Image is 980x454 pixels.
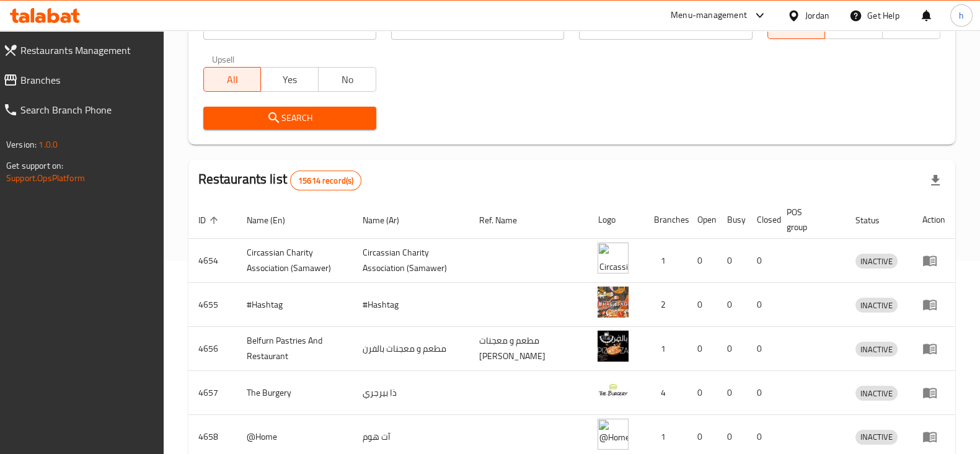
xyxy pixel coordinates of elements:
td: 2 [643,283,687,327]
span: Name (Ar) [363,213,415,228]
span: POS group [786,205,831,234]
td: 4654 [188,239,237,283]
td: 4 [643,371,687,415]
td: ​Circassian ​Charity ​Association​ (Samawer) [353,239,469,283]
th: Action [912,201,955,239]
img: #Hashtag [598,287,629,318]
th: Logo [588,201,643,239]
td: 0 [687,371,717,415]
td: 0 [717,327,746,371]
img: @Home [598,419,629,450]
td: مطعم و معجنات [PERSON_NAME] [469,327,588,371]
a: Support.OpsPlatform [6,170,85,186]
div: Menu [922,253,945,268]
td: 0 [687,239,717,283]
span: Get support on: [6,158,63,174]
td: مطعم و معجنات بالفرن [353,327,469,371]
h2: Restaurants list [198,170,362,190]
button: Search [203,107,376,130]
td: 0 [717,371,746,415]
div: Menu-management [671,8,747,23]
button: No [318,67,376,92]
img: ​Circassian ​Charity ​Association​ (Samawer) [598,243,629,274]
th: Branches [643,201,687,239]
td: 0 [746,327,776,371]
span: Name (En) [247,213,301,228]
div: Jordan [805,9,829,22]
span: INACTIVE [855,342,898,357]
button: Yes [260,67,319,92]
span: INACTIVE [855,298,898,313]
td: 0 [746,283,776,327]
td: 4656 [188,327,237,371]
td: 0 [746,371,776,415]
div: INACTIVE [855,430,898,445]
td: #Hashtag [353,283,469,327]
td: ذا بيرجري [353,371,469,415]
td: 0 [717,283,746,327]
span: Search [213,110,366,126]
span: INACTIVE [855,430,898,444]
span: Search Branch Phone [20,102,154,117]
div: INACTIVE [855,298,898,313]
td: ​Circassian ​Charity ​Association​ (Samawer) [237,239,353,283]
span: No [324,71,371,89]
td: 0 [717,239,746,283]
td: 0 [687,327,717,371]
div: INACTIVE [855,254,898,269]
td: 4657 [188,371,237,415]
div: Total records count [290,171,361,190]
th: Open [687,201,717,239]
img: The Burgery [598,375,629,406]
td: 1 [643,239,687,283]
td: The Burgery [237,371,353,415]
div: Menu [922,429,945,444]
span: Ref. Name [479,213,533,228]
span: ID [198,213,222,228]
span: INACTIVE [855,254,898,269]
td: 0 [746,239,776,283]
span: h [959,9,964,22]
td: 4655 [188,283,237,327]
span: All [209,71,257,89]
td: #Hashtag [237,283,353,327]
div: Menu [922,297,945,312]
span: 1.0.0 [38,136,58,153]
span: 15614 record(s) [291,175,361,187]
span: Yes [266,71,314,89]
div: Menu [922,341,945,356]
td: 0 [687,283,717,327]
span: All [773,18,821,36]
span: Restaurants Management [20,43,154,58]
label: Upsell [212,55,235,63]
span: TMP [888,18,935,36]
td: Belfurn Pastries And Restaurant [237,327,353,371]
span: Branches [20,73,154,87]
td: 1 [643,327,687,371]
span: Version: [6,136,37,153]
div: INACTIVE [855,386,898,401]
img: Belfurn Pastries And Restaurant [598,331,629,362]
span: Status [855,213,896,228]
th: Closed [746,201,776,239]
th: Busy [717,201,746,239]
div: Menu [922,385,945,400]
span: INACTIVE [855,386,898,401]
span: TGO [830,18,878,36]
div: Export file [920,166,950,195]
button: All [203,67,262,92]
